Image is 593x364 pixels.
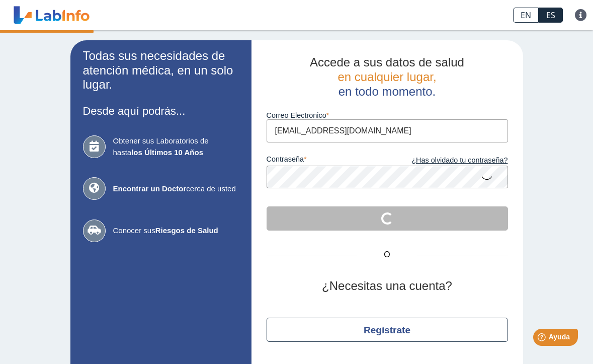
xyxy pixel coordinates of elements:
h2: Todas sus necesidades de atención médica, en un solo lugar. [83,49,239,92]
span: cerca de usted [113,183,239,195]
b: los Últimos 10 Años [131,148,203,157]
span: Obtener sus Laboratorios de hasta [113,135,239,158]
span: en todo momento. [338,85,436,98]
h2: ¿Necesitas una cuenta? [267,279,508,294]
span: en cualquier lugar, [337,70,436,84]
h3: Desde aquí podrás... [83,105,239,117]
span: Conocer sus [113,225,239,237]
span: O [357,249,417,261]
b: Encontrar un Doctor [113,184,187,193]
label: Correo Electronico [267,111,508,119]
a: ES [539,8,563,23]
a: ¿Has olvidado tu contraseña? [387,155,508,166]
label: contraseña [267,155,387,166]
iframe: Help widget launcher [503,325,582,353]
span: Accede a sus datos de salud [310,55,464,69]
a: EN [513,8,539,23]
button: Regístrate [267,318,508,342]
b: Riesgos de Salud [155,226,218,235]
